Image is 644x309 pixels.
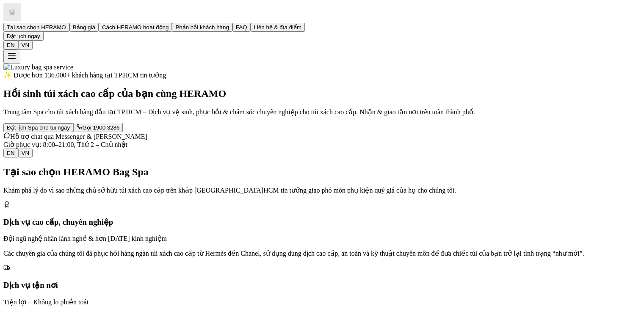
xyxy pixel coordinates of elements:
span: Giờ phục vụ: 8:00–21:00, Thứ 2 – Chủ nhật [3,141,127,148]
button: VN [18,149,33,157]
button: Liên hệ & địa điểm [251,23,305,32]
button: Bảng giá [69,23,99,32]
p: Trung tâm Spa cho túi xách hàng đầu tại TP.HCM – Dịch vụ vệ sinh, phục hồi & chăm sóc chuyên nghi... [3,108,641,116]
p: Khám phá lý do vì sao những chủ sở hữu túi xách cao cấp trên khắp [GEOGRAPHIC_DATA]HCM tin tưởng ... [3,186,641,194]
img: Luxury bag spa service [3,63,73,71]
h3: Dịch vụ tận nơi [3,281,641,290]
button: EN [3,149,18,157]
button: Gọi 1900 3286 [73,123,123,132]
h1: Hồi sinh túi xách cao cấp của bạn cùng [3,88,641,99]
button: Đặt lịch ngay [3,32,44,41]
p: Đội ngũ nghệ nhân lành nghề & hơn [DATE] kinh nghiệm [3,235,641,243]
button: FAQ [232,23,251,32]
span: Nhận & giao tận nơi trên toàn thành phố. [359,108,475,116]
span: Được hơn 136.000+ khách hàng tại TP.HCM tin tưởng [3,72,166,79]
p: Các chuyên gia của chúng tôi đã phục hồi hàng ngàn túi xách cao cấp từ Hermès đến Chanel, sử dụng... [3,249,641,257]
button: EN [3,41,18,50]
button: Cách HERAMO hoạt động [99,23,172,32]
span: star [3,72,12,79]
p: Tiện lợi – Không lo phiền toái [3,298,641,306]
button: Tại sao chọn HERAMO [3,23,69,32]
button: Đặt lịch Spa cho túi ngay [3,123,73,132]
h2: Tại sao chọn Bag Spa [3,166,641,178]
span: HERAMO [63,166,110,177]
button: VN [18,41,33,50]
span: Hỗ trợ chat qua Messenger & [PERSON_NAME] [10,133,147,140]
button: Phản hồi khách hàng [172,23,232,32]
span: HERAMO [179,88,226,99]
h3: Dịch vụ cao cấp, chuyên nghiệp [3,218,641,227]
